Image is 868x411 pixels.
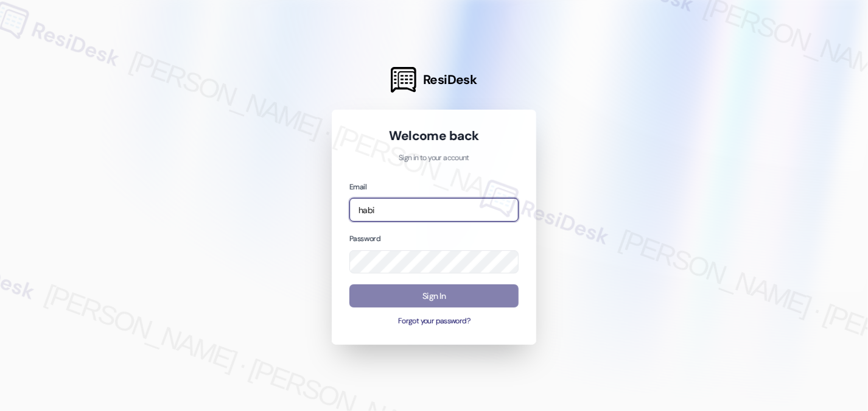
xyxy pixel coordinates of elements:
input: name@example.com [349,198,519,222]
span: ResiDesk [423,71,477,88]
label: Email [349,182,366,192]
button: Sign In [349,284,519,308]
label: Password [349,234,380,244]
button: Forgot your password? [349,316,519,327]
img: ResiDesk Logo [391,67,416,93]
p: Sign in to your account [349,153,519,164]
h1: Welcome back [349,127,519,144]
